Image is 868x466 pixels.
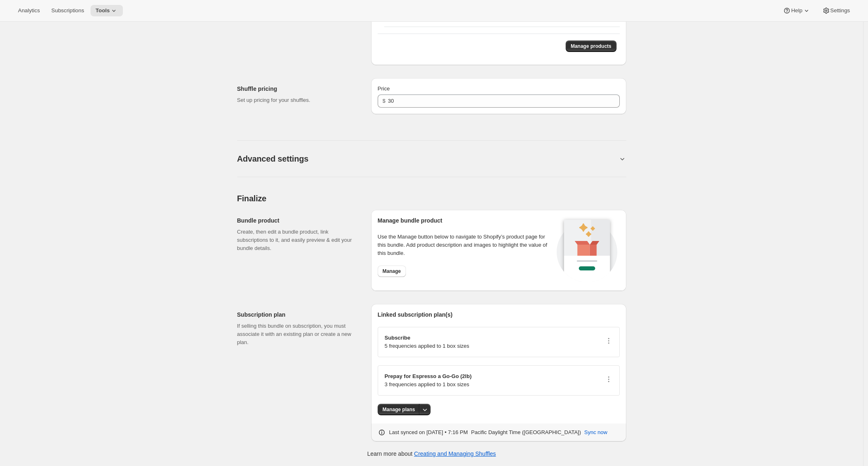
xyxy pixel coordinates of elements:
[791,7,802,14] span: Help
[584,428,607,437] span: Sync now
[383,268,401,275] span: Manage
[367,450,496,458] p: Learn more about
[414,450,496,457] a: Creating and Managing Shuffles
[383,406,415,413] span: Manage plans
[378,233,554,257] p: Use the Manage button below to navigate to Shopify’s product page for this bundle. Add product de...
[95,7,110,14] span: Tools
[830,7,850,14] span: Settings
[13,5,45,16] button: Analytics
[237,85,358,93] h2: Shuffle pricing
[566,41,616,52] button: Manage products
[378,266,406,277] button: Manage
[388,95,607,108] input: 10.00
[378,404,420,415] button: Manage plans
[579,426,612,439] button: Sync now
[237,154,618,164] button: Advanced settings
[237,322,358,347] p: If selling this bundle on subscription, you must associate it with an existing plan or create a n...
[378,216,554,225] h2: Manage bundle product
[237,228,358,252] p: Create, then edit a bundle product, link subscriptions to it, and easily preview & edit your bund...
[91,5,123,16] button: Tools
[383,98,385,104] span: $
[385,334,469,342] p: Subscribe
[378,86,390,92] span: Price
[385,342,469,350] p: 5 frequencies applied to 1 box sizes
[237,154,308,164] h2: Advanced settings
[378,311,620,319] h2: Linked subscription plan(s)
[237,194,626,203] h2: Finalize
[18,7,40,14] span: Analytics
[471,428,581,437] p: Pacific Daylight Time ([GEOGRAPHIC_DATA])
[237,216,358,225] h2: Bundle product
[778,5,815,16] button: Help
[46,5,89,16] button: Subscriptions
[385,380,471,389] p: 3 frequencies applied to 1 box sizes
[419,404,431,415] button: More actions
[237,96,358,104] p: Set up pricing for your shuffles.
[817,5,855,16] button: Settings
[389,428,468,437] p: Last synced on [DATE] • 7:16 PM
[385,372,471,380] p: Prepay for Espresso a Go-Go (2lb)
[571,43,611,50] span: Manage products
[237,311,358,319] h2: Subscription plan
[51,7,84,14] span: Subscriptions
